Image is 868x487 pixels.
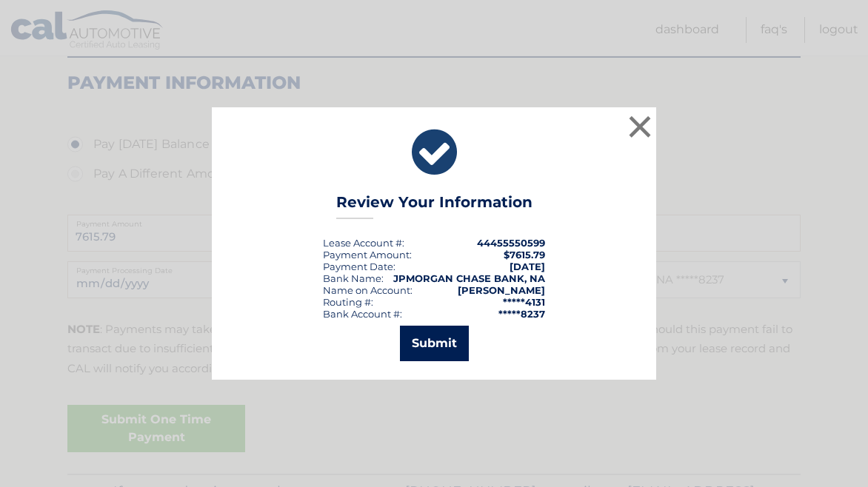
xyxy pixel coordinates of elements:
div: Bank Name: [323,272,384,284]
div: : [323,261,395,272]
strong: JPMORGAN CHASE BANK, NA [393,272,545,284]
span: $7615.79 [504,249,545,261]
span: Payment Date [323,261,393,272]
div: Name on Account: [323,284,413,296]
strong: 44455550599 [477,237,545,249]
div: Lease Account #: [323,237,404,249]
div: Routing #: [323,296,373,308]
div: Payment Amount: [323,249,412,261]
button: Submit [400,326,469,361]
h3: Review Your Information [336,193,533,219]
button: × [625,112,655,141]
div: Bank Account #: [323,308,402,320]
strong: [PERSON_NAME] [458,284,545,296]
span: [DATE] [510,261,545,272]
